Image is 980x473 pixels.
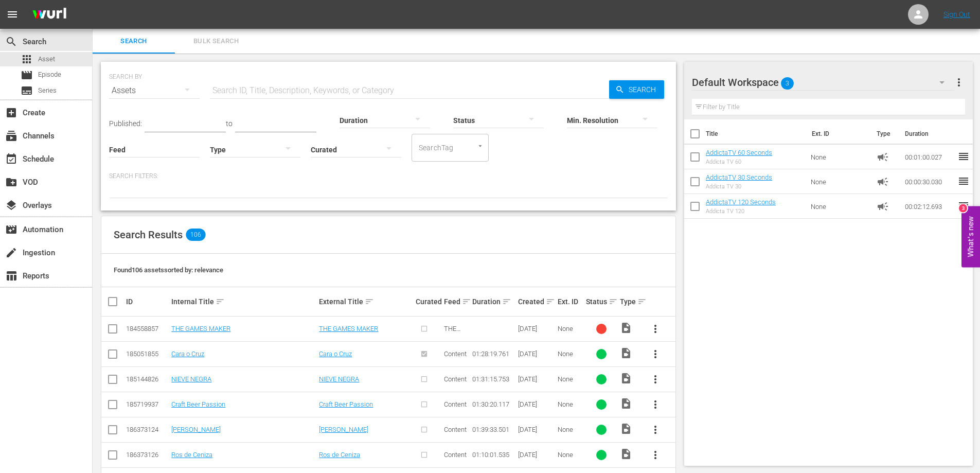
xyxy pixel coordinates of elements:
[957,175,970,187] span: reorder
[649,373,662,386] span: more_vert
[5,247,17,259] span: Ingestion
[171,451,212,459] a: Ros de Ceniza
[5,176,17,188] span: VOD
[649,348,662,360] span: more_vert
[472,426,514,433] div: 01:39:33.501
[21,84,33,97] span: Series
[5,270,17,282] span: Reports
[643,417,668,442] button: more_vert
[706,149,772,156] a: AddictaTV 60 Seconds
[126,325,168,332] div: 184558857
[109,119,142,128] span: Published:
[706,183,772,190] div: Addicta TV 30
[126,375,168,383] div: 185144826
[319,451,360,459] a: Ros de Ceniza
[38,54,55,64] span: Asset
[319,325,378,332] a: THE GAMES MAKER
[901,194,957,219] td: 00:02:12.693
[444,295,469,308] div: Feed
[502,297,511,306] span: sort
[319,426,368,433] a: [PERSON_NAME]
[226,119,233,128] span: to
[620,423,632,435] span: Video
[462,297,471,306] span: sort
[109,172,668,181] p: Search Filters:
[649,424,662,436] span: more_vert
[643,317,668,341] button: more_vert
[5,199,17,212] span: Overlays
[943,10,970,19] a: Sign Out
[518,325,555,332] div: [DATE]
[6,8,19,21] span: menu
[171,400,225,408] a: Craft Beer Passion
[558,426,583,433] div: None
[38,69,61,80] span: Episode
[706,119,806,148] th: Title
[518,451,555,459] div: [DATE]
[475,141,485,151] button: Open
[444,426,467,433] span: Content
[25,3,74,27] img: ans4CAIJ8jUAAAAAAAAAAAAAAAAAAAAAAAAgQb4GAAAAAAAAAAAAAAAAAAAAAAAAJMjXAAAAAAAAAAAAAAAAAAAAAAAAgAT5G...
[870,119,899,148] th: Type
[901,169,957,194] td: 00:00:30.030
[877,200,889,213] span: Ad
[877,151,889,163] span: Ad
[806,119,871,148] th: Ext. ID
[186,229,205,241] span: 106
[959,204,967,212] div: 3
[586,295,617,308] div: Status
[558,375,583,383] div: None
[518,375,555,383] div: [DATE]
[518,426,555,433] div: [DATE]
[5,153,17,165] span: Schedule
[558,325,583,332] div: None
[472,350,514,358] div: 01:28:19.761
[109,76,200,105] div: Assets
[620,372,632,384] span: Video
[21,53,33,65] span: Asset
[518,400,555,408] div: [DATE]
[5,130,17,142] span: Channels
[877,176,889,188] span: Ad
[807,169,872,194] td: None
[901,145,957,169] td: 00:01:00.027
[899,119,960,148] th: Duration
[444,350,467,358] span: Content
[216,297,225,306] span: sort
[807,194,872,219] td: None
[609,80,664,99] button: Search
[625,80,664,99] span: Search
[365,297,374,306] span: sort
[546,297,555,306] span: sort
[518,295,555,308] div: Created
[5,223,17,236] span: Automation
[114,229,183,241] span: Search Results
[114,266,223,274] span: Found 106 assets sorted by: relevance
[444,325,466,348] span: THE GAMES MAKER
[319,295,413,308] div: External Title
[961,206,980,267] button: Open Feedback Widget
[416,297,441,306] div: Curated
[706,208,776,215] div: Addicta TV 120
[5,36,17,48] span: Search
[126,297,168,306] div: ID
[99,36,169,47] span: Search
[472,375,514,383] div: 01:31:15.753
[171,426,221,433] a: [PERSON_NAME]
[609,297,618,306] span: sort
[126,350,168,358] div: 185051855
[181,36,251,47] span: Bulk Search
[171,325,230,332] a: THE GAMES MAKER
[21,69,33,81] span: Episode
[319,350,352,358] a: Cara o Cruz
[444,375,467,383] span: Content
[444,400,467,408] span: Content
[518,350,555,358] div: [DATE]
[472,451,514,459] div: 01:10:01.535
[649,398,662,411] span: more_vert
[171,375,211,383] a: NIEVE NEGRA
[126,451,168,459] div: 186373126
[472,400,514,408] div: 01:30:20.117
[957,200,970,212] span: reorder
[558,400,583,408] div: None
